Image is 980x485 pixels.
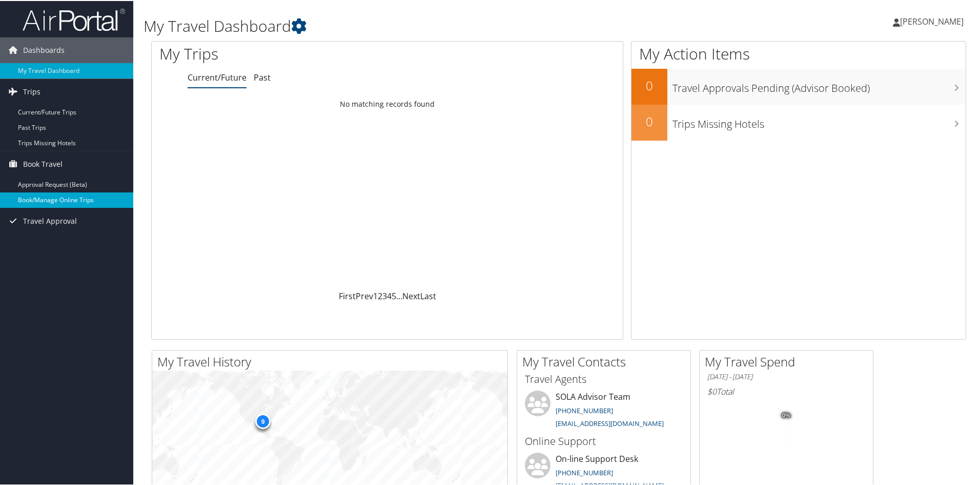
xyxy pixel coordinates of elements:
[396,289,402,301] span: …
[254,71,271,82] a: Past
[188,71,247,82] a: Current/Future
[392,289,396,301] a: 5
[378,289,382,301] a: 2
[23,150,63,176] span: Book Travel
[23,7,125,31] img: airportal-logo.png
[402,289,420,301] a: Next
[23,207,77,233] span: Travel Approval
[631,68,966,104] a: 0Travel Approvals Pending (Advisor Booked)
[556,418,664,427] a: [EMAIL_ADDRESS][DOMAIN_NAME]
[631,76,667,93] h2: 0
[672,111,966,130] h3: Trips Missing Hotels
[387,289,392,301] a: 4
[520,390,688,432] li: SOLA Advisor Team
[157,352,507,370] h2: My Travel History
[631,112,667,129] h2: 0
[672,75,966,94] h3: Travel Approvals Pending (Advisor Booked)
[420,289,436,301] a: Last
[522,352,690,370] h2: My Travel Contacts
[339,289,356,301] a: First
[382,289,387,301] a: 3
[356,289,373,301] a: Prev
[893,5,974,36] a: [PERSON_NAME]
[556,467,613,476] a: [PHONE_NUMBER]
[255,413,271,428] div: 9
[900,15,964,26] span: [PERSON_NAME]
[707,385,865,396] h6: Total
[152,94,623,112] td: No matching records found
[525,371,683,385] h3: Travel Agents
[373,289,378,301] a: 1
[144,14,697,36] h1: My Travel Dashboard
[707,385,717,396] span: $0
[23,78,40,104] span: Trips
[707,371,865,381] h6: [DATE] - [DATE]
[631,42,966,64] h1: My Action Items
[782,412,790,418] tspan: 0%
[23,36,65,62] span: Dashboards
[556,405,613,414] a: [PHONE_NUMBER]
[525,433,683,448] h3: Online Support
[705,352,873,370] h2: My Travel Spend
[159,42,419,64] h1: My Trips
[631,104,966,140] a: 0Trips Missing Hotels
